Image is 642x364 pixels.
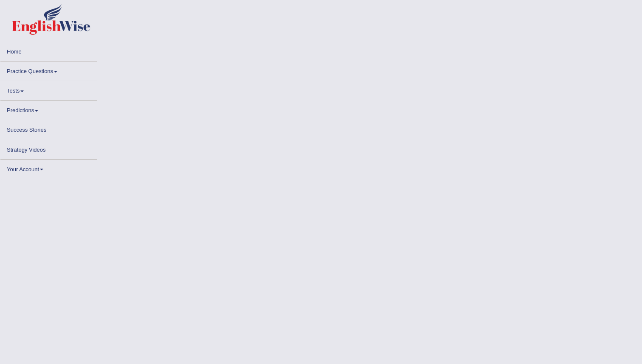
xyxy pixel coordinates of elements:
a: Your Account [0,160,97,176]
a: Tests [0,81,97,98]
a: Predictions [0,101,97,117]
a: Practice Questions [0,62,97,78]
a: Home [0,42,97,59]
a: Success Stories [0,120,97,137]
a: Strategy Videos [0,140,97,157]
